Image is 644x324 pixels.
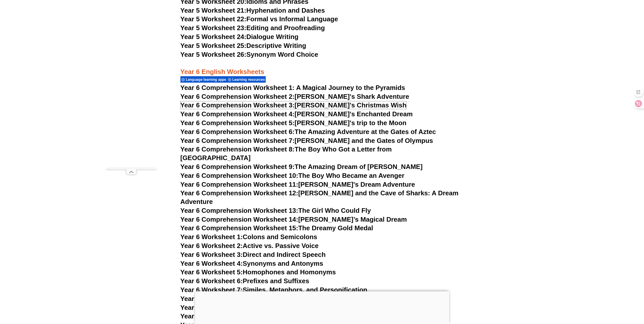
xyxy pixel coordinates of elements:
a: Year 6 Comprehension Worksheet 15:The Dreamy Gold Medal [180,224,373,232]
span: Year 6 Worksheet 3: [180,251,243,258]
div: 聊天小组件 [554,267,644,324]
a: Year 6 Worksheet 3:Direct and Indirect Speech [180,251,326,258]
a: Year 6 Comprehension Worksheet 12:[PERSON_NAME] and the Cave of Sharks: A Dream Adventure [180,189,459,205]
span: Year 6 Worksheet 8: [180,295,243,302]
div: Learning resources [227,76,266,83]
a: Year 6 Worksheet 1:Colons and Semicolons [180,233,317,241]
span: Year 6 Worksheet 9: [180,304,243,311]
a: Year 6 Comprehension Worksheet 9:The Amazing Dream of [PERSON_NAME] [180,163,423,170]
span: Year 6 Worksheet 5: [180,268,243,276]
iframe: Chat Widget [554,267,644,324]
span: Year 6 Comprehension Worksheet 11: [180,181,298,188]
span: Year 5 Worksheet 24: [180,33,246,41]
span: Learning resources [232,77,266,82]
a: Year 6 Comprehension Worksheet 11:[PERSON_NAME]'s Dream Adventure [180,181,415,188]
a: Year 6 Comprehension Worksheet 7:[PERSON_NAME] and the Gates of Olympus [180,137,433,144]
a: Year 6 Comprehension Worksheet 5:[PERSON_NAME]'s trip to the Moon [180,119,407,127]
a: Year 5 Worksheet 22:Formal vs Informal Language [180,15,338,23]
span: Year 6 Comprehension Worksheet 6: [180,128,295,136]
a: Year 5 Worksheet 26:Synonym Word Choice [180,51,318,58]
div: Language learning apps [180,76,227,83]
a: Year 6 Worksheet 9:Complex and Compound Sentences [180,304,355,311]
a: Year 6 Comprehension Worksheet 8:The Boy Who Got a Letter from [GEOGRAPHIC_DATA] [180,145,392,162]
span: Year 5 Worksheet 26: [180,51,246,58]
span: Year 5 Worksheet 21: [180,7,246,14]
a: Year 5 Worksheet 25:Descriptive Writing [180,42,306,49]
a: Year 6 Worksheet 4:Synonyms and Antonyms [180,260,323,267]
span: Year 6 Comprehension Worksheet 7: [180,137,295,144]
a: Year 6 Worksheet 10:Subject-Verb Agreement [180,312,323,320]
span: Year 6 Worksheet 7: [180,286,243,294]
span: Year 6 Worksheet 10: [180,312,246,320]
a: Year 6 Worksheet 8:Idioms and Their Meanings [180,295,327,302]
a: Year 6 Comprehension Worksheet 6:The Amazing Adventure at the Gates of Aztec [180,128,436,136]
span: Year 6 Comprehension Worksheet 9: [180,163,295,170]
a: Year 6 Comprehension Worksheet 10:The Boy Who Became an Avenger [180,172,405,179]
span: Year 6 Comprehension Worksheet 14: [180,216,298,223]
span: Year 6 Comprehension Worksheet 15: [180,224,298,232]
span: Year 6 Worksheet 4: [180,260,243,267]
a: Year 5 Worksheet 24:Dialogue Writing [180,33,299,41]
a: Year 5 Worksheet 21:Hyphenation and Dashes [180,7,325,14]
h3: Year 6 English Worksheets [180,59,464,76]
iframe: Advertisement [106,16,157,168]
a: Year 6 Comprehension Worksheet 2:[PERSON_NAME]'s Shark Adventure [180,93,409,100]
a: Year 6 Worksheet 5:Homophones and Homonyms [180,268,336,276]
iframe: Advertisement [195,291,449,323]
a: Year 6 Worksheet 6:Prefixes and Suffixes [180,277,309,285]
span: Year 6 Comprehension Worksheet 2: [180,93,295,100]
a: Year 6 Comprehension Worksheet 14:[PERSON_NAME]’s Magical Dream [180,216,407,223]
a: Year 6 Worksheet 7:Similes, Metaphors, and Personification [180,286,367,294]
span: Year 6 Comprehension Worksheet 3: [180,101,295,109]
span: Year 6 Comprehension Worksheet 12: [180,189,298,197]
span: Year 5 Worksheet 23: [180,24,246,32]
span: Year 6 Comprehension Worksheet 4: [180,110,295,118]
span: Year 6 Comprehension Worksheet 5: [180,119,295,127]
a: Year 6 Comprehension Worksheet 3:[PERSON_NAME]'s Christmas Wish [180,101,407,109]
a: Year 6 Comprehension Worksheet 1: A Magical Journey to the Pyramids [180,84,405,91]
span: Year 6 Comprehension Worksheet 13: [180,207,298,214]
a: Year 6 Comprehension Worksheet 13:The Girl Who Could Fly [180,207,371,214]
a: Year 6 Worksheet 2:Active vs. Passive Voice [180,242,319,250]
span: Year 5 Worksheet 22: [180,15,246,23]
span: Language learning apps [186,77,228,82]
a: Year 5 Worksheet 23:Editing and Proofreading [180,24,325,32]
a: Year 6 Comprehension Worksheet 4:[PERSON_NAME]'s Enchanted Dream [180,110,413,118]
span: Year 6 Worksheet 6: [180,277,243,285]
span: Year 6 Comprehension Worksheet 10: [180,172,298,179]
span: Year 5 Worksheet 25: [180,42,246,49]
span: Year 6 Worksheet 2: [180,242,243,250]
span: Year 6 Worksheet 1: [180,233,243,241]
span: Year 6 Comprehension Worksheet 8: [180,145,295,153]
